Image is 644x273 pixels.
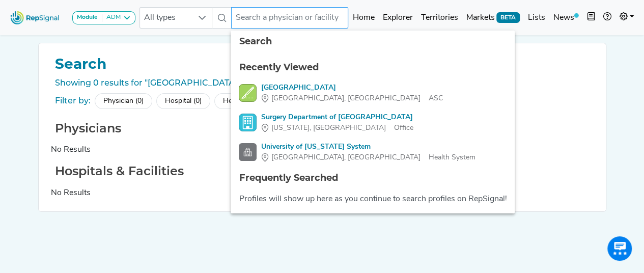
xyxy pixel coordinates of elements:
div: [GEOGRAPHIC_DATA] [261,83,442,93]
li: Brooklyn Surgery Center [231,78,515,108]
a: Surgery Department of [GEOGRAPHIC_DATA][US_STATE], [GEOGRAPHIC_DATA]Office [239,112,507,133]
img: Facility Search Icon [239,143,257,161]
li: University of Texas System [231,138,515,167]
div: No Results [51,187,594,199]
h1: Search [51,56,594,73]
div: Recently Viewed [239,61,507,74]
button: ModuleADM [72,11,135,24]
a: Home [348,8,378,28]
img: ASC Search Icon [239,84,257,102]
div: University of [US_STATE] System [261,142,475,152]
div: ASC [261,93,442,104]
strong: Module [77,14,98,20]
span: BETA [496,12,520,22]
div: Physician (0) [95,93,152,109]
button: Intel Book [583,8,599,28]
div: Health System (0) [214,93,289,109]
div: ADM [102,14,121,22]
span: Search [239,36,271,47]
h2: Physicians [51,121,594,136]
li: Surgery Department of Mount Sinai School of Medicine [231,108,515,138]
a: [GEOGRAPHIC_DATA][GEOGRAPHIC_DATA], [GEOGRAPHIC_DATA]ASC [239,83,507,104]
span: [US_STATE], [GEOGRAPHIC_DATA] [271,123,385,133]
span: [GEOGRAPHIC_DATA], [GEOGRAPHIC_DATA] [271,93,420,104]
a: News [549,8,583,28]
a: Lists [524,8,549,28]
div: Hospital (0) [156,93,210,109]
div: Frequently Searched [239,171,507,185]
h2: Hospitals & Facilities [51,164,594,179]
div: Office [261,123,413,133]
div: Filter by: [55,95,91,107]
a: MarketsBETA [462,8,524,28]
a: University of [US_STATE] System[GEOGRAPHIC_DATA], [GEOGRAPHIC_DATA]Health System [239,142,507,163]
a: Territories [416,8,462,28]
div: Surgery Department of [GEOGRAPHIC_DATA] [261,112,413,123]
div: No Results [51,144,594,156]
span: [GEOGRAPHIC_DATA], [GEOGRAPHIC_DATA] [271,152,420,163]
input: Search a physician or facility [231,7,348,29]
div: Showing 0 results for "[GEOGRAPHIC_DATA]" [51,77,594,89]
img: Office Search Icon [239,114,257,131]
div: Health System [261,152,475,163]
a: Explorer [378,8,416,28]
span: All types [140,8,192,28]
